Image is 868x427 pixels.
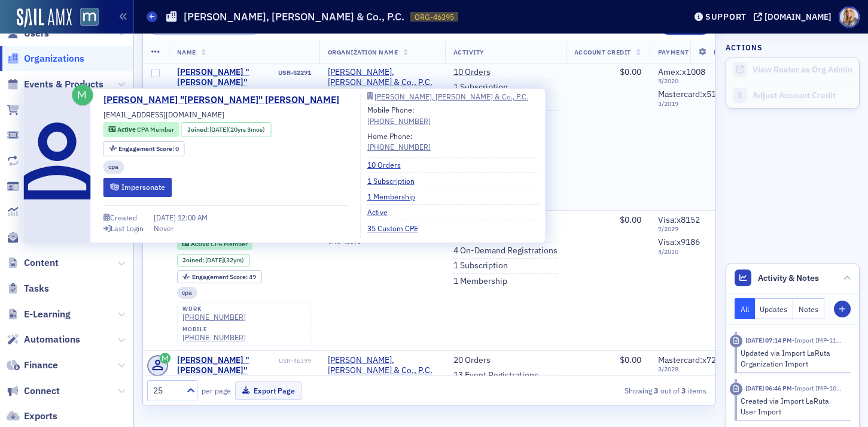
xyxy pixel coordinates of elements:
[111,225,144,232] div: Last Login
[328,355,437,376] span: Frobenius, Conaway & Co., P.C.
[658,89,726,99] span: Mastercard : x5180
[7,205,58,219] a: Reports
[118,144,175,153] span: Engagement Score :
[367,93,539,100] a: [PERSON_NAME], [PERSON_NAME] & Co., P.C.
[735,298,755,319] button: All
[652,385,660,396] strong: 3
[745,336,792,344] time: 3/31/2023 07:14 PM
[741,395,843,417] div: Created via Import LaRuta User Import
[7,78,103,91] a: Events & Products
[103,122,179,137] div: Active: Active: CPA Member
[177,270,262,283] div: Engagement Score: 49
[182,305,246,313] div: work
[658,237,700,247] span: Visa : x9186
[103,93,348,107] a: [PERSON_NAME] "[PERSON_NAME]" [PERSON_NAME]
[202,385,231,396] label: per page
[177,48,196,56] span: Name
[367,131,431,153] div: Home Phone:
[7,359,58,372] a: Finance
[24,410,57,423] span: Exports
[154,213,178,222] span: [DATE]
[765,11,832,22] div: [DOMAIN_NAME]
[211,240,248,248] span: CPA Member
[839,7,860,28] span: Profile
[235,381,301,400] button: Export Page
[205,256,244,264] div: (32yrs)
[730,335,742,347] div: Imported Activity
[24,384,60,398] span: Connect
[367,141,431,152] a: [PHONE_NUMBER]
[415,12,454,22] span: ORG-46395
[705,11,747,22] div: Support
[279,357,311,365] div: USR-46399
[24,52,84,65] span: Organizations
[24,78,103,91] span: Events & Products
[328,48,398,56] span: Organization Name
[24,282,49,295] span: Tasks
[182,240,247,247] a: Active CPA Member
[367,207,397,217] a: Active
[658,77,726,85] span: 5 / 2020
[153,384,179,397] div: 25
[741,347,843,370] div: Updated via Import LaRuta Organization Import
[80,8,99,26] img: SailAMX
[24,308,71,321] span: E-Learning
[453,246,558,256] a: 4 On-Demand Registrations
[328,238,437,250] div: ORG-46395
[117,125,137,134] span: Active
[453,82,508,93] a: 1 Subscription
[209,125,228,134] span: [DATE]
[658,355,726,365] span: Mastercard : x7261
[792,384,843,392] span: Import IMP-1071
[7,155,83,168] a: Subscriptions
[328,355,437,376] a: [PERSON_NAME], [PERSON_NAME] & Co., P.C.
[658,48,722,56] span: Payment Methods
[24,27,49,40] span: Users
[181,122,271,137] div: Joined: 2005-06-03 00:00:00
[754,13,836,21] button: [DOMAIN_NAME]
[367,223,427,234] a: 35 Custom CPE
[278,69,311,77] div: USR-52291
[658,214,700,225] span: Visa : x8152
[178,213,208,222] span: 12:00 AM
[137,125,174,134] span: CPA Member
[7,129,82,142] a: Registrations
[453,67,491,78] a: 10 Orders
[620,214,641,225] span: $0.00
[7,256,59,269] a: Content
[108,125,173,135] a: Active CPA Member
[658,100,726,108] span: 3 / 2019
[24,256,59,269] span: Content
[177,355,277,387] a: [PERSON_NAME] "[PERSON_NAME]" [PERSON_NAME]
[730,383,742,395] div: Imported Activity
[620,66,641,77] span: $0.00
[367,104,431,126] div: Mobile Phone:
[17,8,72,28] img: SailAMX
[7,231,95,244] a: Email Marketing
[7,180,83,193] a: Memberships
[367,159,410,170] a: 10 Orders
[192,274,256,280] div: 49
[792,336,843,344] span: Import IMP-1199
[367,116,431,126] a: [PHONE_NUMBER]
[182,256,205,264] span: Joined :
[182,333,246,342] a: [PHONE_NUMBER]
[182,326,246,333] div: mobile
[177,67,276,99] div: [PERSON_NAME] "[PERSON_NAME]" [PERSON_NAME]
[753,90,853,101] div: Adjust Account Credit
[453,48,485,56] span: Activity
[103,109,224,120] span: [EMAIL_ADDRESS][DOMAIN_NAME]
[177,287,198,299] div: cpa
[758,272,819,284] span: Activity & Notes
[658,225,726,233] span: 7 / 2029
[7,103,53,116] a: Orders
[187,125,210,135] span: Joined :
[191,240,211,248] span: Active
[7,308,71,321] a: E-Learning
[7,333,80,346] a: Automations
[328,67,437,88] span: Frobenius, Conaway & Co., P.C.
